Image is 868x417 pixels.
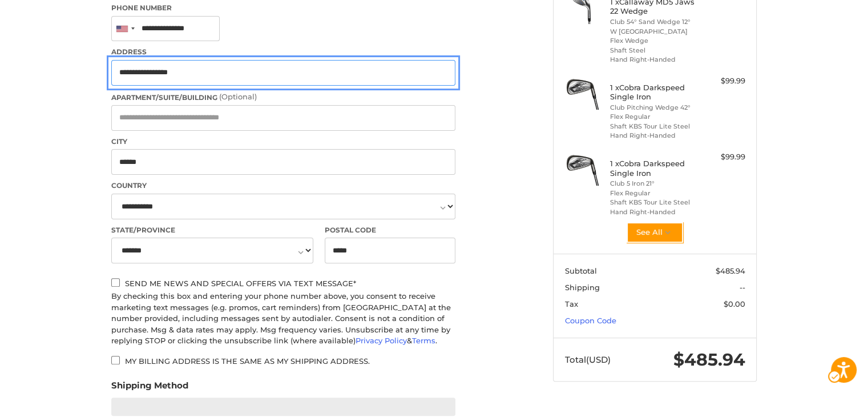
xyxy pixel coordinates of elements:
[565,266,597,275] span: Subtotal
[111,194,455,219] select: Country
[111,16,220,42] input: Phone Number
[565,354,611,365] span: Total (USD)
[111,278,120,287] input: Send me news and special offers via text message*
[111,291,455,347] div: By checking this box and entering your phone number above, you consent to receive marketing text ...
[219,92,257,101] small: (Optional)
[740,283,745,292] span: --
[724,299,745,308] span: $0.00
[325,238,456,263] input: Postal Code
[111,238,313,263] select: State/Province
[610,36,697,46] li: Flex Wedge
[111,379,188,398] legend: Shipping Method
[610,112,697,122] li: Flex Regular
[325,225,456,235] label: Postal Code
[610,122,697,131] li: Shaft KBS Tour Lite Steel
[356,336,407,345] a: Privacy Policy
[111,60,455,86] input: Address
[111,137,455,147] label: City
[565,283,600,292] span: Shipping
[111,225,313,235] label: State/Province
[112,17,138,41] div: United States: +1
[610,159,697,178] h4: 1 x Cobra Darkspeed Single Iron
[565,316,616,325] a: Coupon Code
[610,55,697,65] li: Hand Right-Handed
[610,83,697,102] h4: 1 x Cobra Darkspeed Single Iron
[111,356,120,364] input: My billing address is the same as my shipping address.
[610,198,697,207] li: Shaft KBS Tour Lite Steel
[610,189,697,198] li: Flex Regular
[716,266,745,275] span: $485.94
[610,131,697,141] li: Hand Right-Handed
[111,149,455,175] input: City
[565,299,578,308] span: Tax
[610,103,697,113] li: Club Pitching Wedge 42°
[610,207,697,217] li: Hand Right-Handed
[111,356,455,366] label: My billing address is the same as my shipping address.
[700,151,745,163] div: $99.99
[111,3,455,13] label: Phone Number
[111,47,455,57] label: Address
[111,279,455,288] label: Send me news and special offers via text message*
[627,222,683,243] button: See All
[111,91,455,103] label: Apartment/Suite/Building
[412,336,435,345] a: Terms
[111,105,455,131] input: Apartment/Suite/Building (Optional)
[673,349,745,370] span: $485.94
[700,75,745,87] div: $99.99
[774,386,868,417] iframe: Google Iframe | Google Customer Reviews
[610,179,697,189] li: Club 5 Iron 21°
[111,181,455,191] label: Country
[610,46,697,55] li: Shaft Steel
[610,17,697,36] li: Club 54° Sand Wedge 12° W [GEOGRAPHIC_DATA]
